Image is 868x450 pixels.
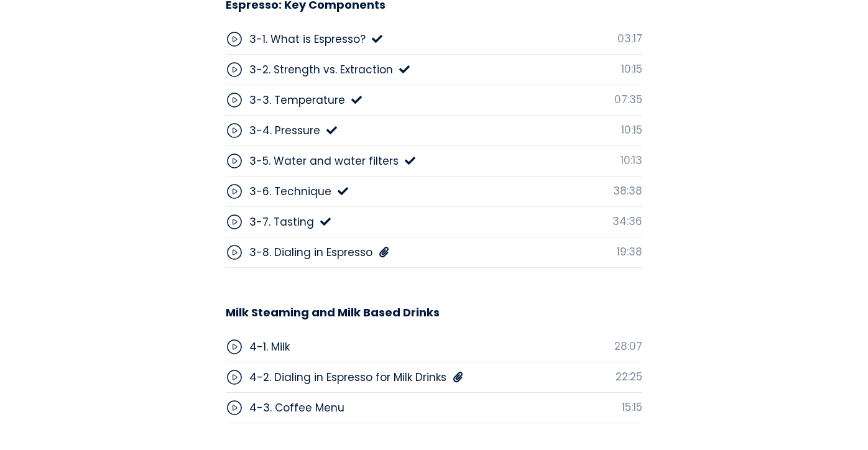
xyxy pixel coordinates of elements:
div: 3-3. Temperature [249,92,345,108]
div: 3-7. Tasting [249,214,314,230]
div: 07:35 [614,91,642,108]
div: 10:15 [621,122,642,138]
div: 03:17 [617,30,642,47]
div: 38:38 [613,183,642,199]
div: 10:15 [621,61,642,77]
div: 3-8. Dialing in Espresso [249,244,372,260]
div: 22:25 [616,369,642,385]
div: 3-6. Technique [249,183,331,200]
div: 3-4. Pressure [249,122,320,139]
div: 3-1. What is Espresso? [249,31,366,47]
div: 28:07 [614,338,642,354]
div: 10:13 [621,152,642,168]
div: 4-1. Milk [249,339,290,355]
div: 3-2. Strength vs. Extraction [249,62,393,78]
h3: Milk Steaming and Milk Based Drinks [226,305,440,319]
div: 19:38 [617,244,642,260]
div: 4-3. Coffee Menu [249,400,344,416]
div: 3-5. Water and water filters [249,153,399,169]
div: 15:15 [622,399,642,415]
div: 34:36 [612,213,642,229]
div: 4-2. Dialing in Espresso for Milk Drinks [249,369,446,385]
